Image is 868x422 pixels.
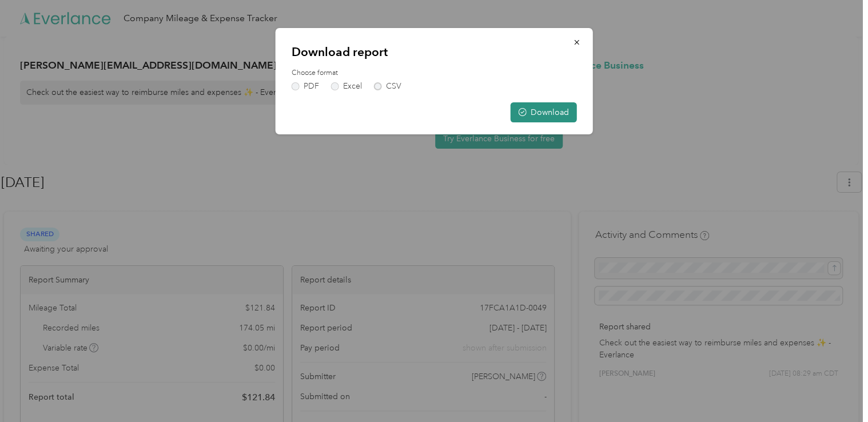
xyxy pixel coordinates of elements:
label: PDF [292,82,319,90]
label: Excel [331,82,362,90]
button: Download [511,102,577,122]
label: Choose format [292,68,577,78]
label: CSV [374,82,401,90]
p: Download report [292,44,577,60]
